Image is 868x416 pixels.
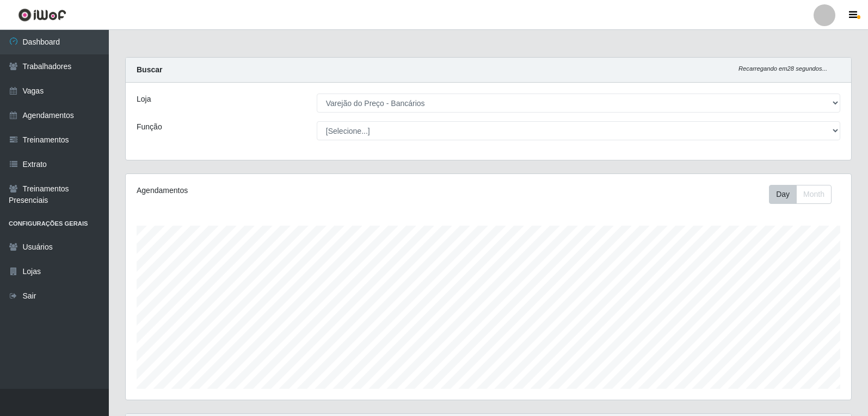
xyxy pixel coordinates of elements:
[738,65,827,72] i: Recarregando em 28 segundos...
[137,65,162,74] strong: Buscar
[796,185,832,204] button: Month
[769,185,832,204] div: First group
[137,94,151,105] label: Loja
[137,121,162,133] label: Função
[769,185,840,204] div: Toolbar with button groups
[769,185,797,204] button: Day
[18,8,66,22] img: CoreUI Logo
[137,185,420,196] div: Agendamentos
